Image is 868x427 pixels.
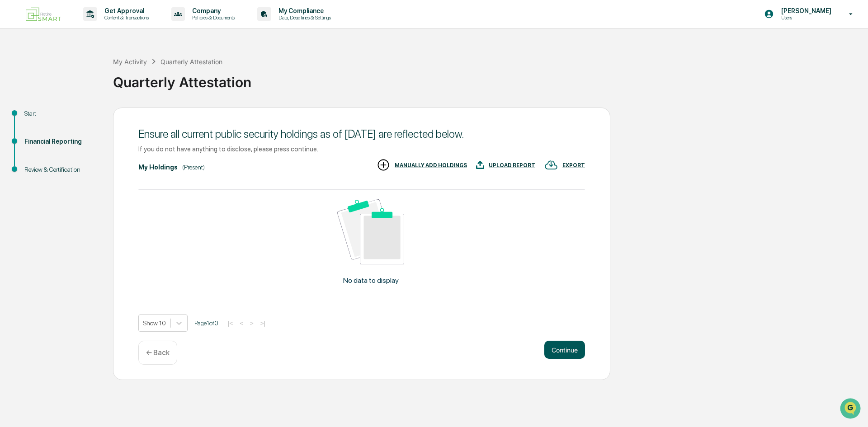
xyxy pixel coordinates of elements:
p: Data, Deadlines & Settings [271,14,335,21]
div: My Holdings [138,164,178,171]
button: Start new chat [154,72,165,83]
p: [PERSON_NAME] [774,7,836,14]
p: Get Approval [97,7,153,14]
span: Data Lookup [18,131,57,140]
div: 🔎 [9,132,16,139]
div: My Activity [113,58,147,66]
img: MANUALLY ADD HOLDINGS [377,158,390,172]
div: EXPORT [562,162,585,169]
div: UPLOAD REPORT [489,162,535,169]
div: Ensure all current public security holdings as of [DATE] are reflected below. [138,127,585,141]
img: 1746055101610-c473b297-6a78-478c-a979-82029cc54cd1 [9,69,25,85]
a: 🗄️Attestations [62,110,116,127]
div: If you do not have anything to disclose, please press continue. [138,145,585,153]
div: Review & Certification [24,165,99,174]
p: My Compliance [271,7,335,14]
img: logo [22,4,65,25]
span: Preclearance [18,114,58,123]
div: (Present) [182,164,205,171]
button: < [237,319,246,327]
button: >| [258,319,268,327]
span: Pylon [90,153,109,160]
div: 🗄️ [66,115,73,122]
div: MANUALLY ADD HOLDINGS [395,162,467,169]
button: |< [225,319,236,327]
div: Start [24,109,99,118]
iframe: Open customer support [839,397,863,422]
div: 🖐️ [9,115,16,122]
div: Quarterly Attestation [160,58,222,66]
div: We're available if you need us! [31,78,114,85]
div: Quarterly Attestation [113,67,863,90]
p: Content & Transactions [97,14,153,21]
a: 🔎Data Lookup [5,127,61,144]
p: ← Back [146,348,170,357]
p: How can we help? [9,19,165,33]
img: EXPORT [544,158,558,172]
img: No data [337,199,404,265]
img: UPLOAD REPORT [476,158,484,172]
p: No data to display [343,276,399,285]
span: Attestations [75,114,112,123]
p: Company [185,7,239,14]
p: Users [774,14,836,21]
a: 🖐️Preclearance [5,110,62,127]
button: Continue [544,341,585,359]
a: Powered byPylon [64,153,109,160]
div: Start new chat [31,69,148,78]
div: Financial Reporting [24,137,99,146]
button: > [247,319,256,327]
span: Page 1 of 0 [194,319,218,327]
p: Policies & Documents [185,14,239,21]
